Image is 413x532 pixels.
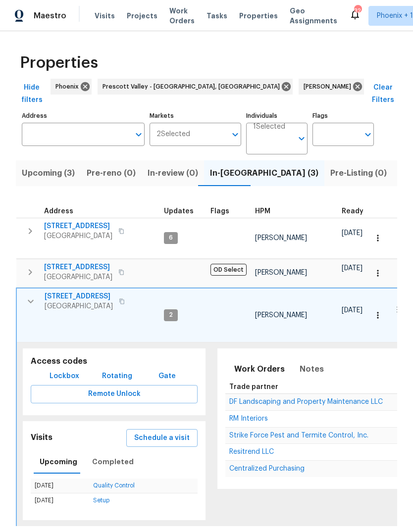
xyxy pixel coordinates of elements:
[46,367,83,386] button: Lockbox
[31,356,198,367] h5: Access codes
[342,265,362,272] span: [DATE]
[295,132,309,145] button: Open
[229,432,368,439] span: Strike Force Pest and Termite Control, Inc.
[45,301,113,311] span: [GEOGRAPHIC_DATA]
[126,429,198,447] button: Schedule a visit
[255,235,307,242] span: [PERSON_NAME]
[255,269,307,276] span: [PERSON_NAME]
[31,493,89,508] td: [DATE]
[44,221,112,231] span: [STREET_ADDRESS]
[169,6,195,26] span: Work Orders
[92,456,134,468] span: Completed
[210,166,318,180] span: In-[GEOGRAPHIC_DATA] (3)
[312,113,374,119] label: Flags
[342,208,372,215] div: Earliest renovation start date (first business day after COE or Checkout)
[151,367,183,386] button: Gate
[150,113,242,119] label: Markets
[98,79,293,95] div: Prescott Valley - [GEOGRAPHIC_DATA], [GEOGRAPHIC_DATA]
[20,82,44,106] span: Hide filters
[20,58,98,68] span: Properties
[22,113,145,119] label: Address
[234,362,285,376] span: Work Orders
[229,384,278,390] span: Trade partner
[165,311,177,319] span: 2
[239,11,278,21] span: Properties
[132,128,146,142] button: Open
[31,479,89,493] td: [DATE]
[16,79,48,109] button: Hide filters
[229,465,305,472] span: Centralized Purchasing
[371,82,395,106] span: Clear Filters
[255,208,270,215] span: HPM
[44,272,112,282] span: [GEOGRAPHIC_DATA]
[300,362,324,376] span: Notes
[44,262,112,272] span: [STREET_ADDRESS]
[87,166,136,180] span: Pre-reno (0)
[299,79,364,95] div: [PERSON_NAME]
[229,433,368,438] a: Strike Force Pest and Termite Control, Inc.
[34,11,66,21] span: Maestro
[40,456,77,468] span: Upcoming
[127,11,157,21] span: Projects
[164,208,194,215] span: Updates
[45,291,113,301] span: [STREET_ADDRESS]
[22,166,75,180] span: Upcoming (3)
[95,11,115,21] span: Visits
[210,208,229,215] span: Flags
[229,399,383,405] a: DF Landscaping and Property Maintenance LLC
[229,449,274,455] a: Resitrend LLC
[304,82,355,92] span: [PERSON_NAME]
[134,432,190,444] span: Schedule a visit
[361,128,375,142] button: Open
[342,208,363,215] span: Ready
[229,416,268,422] a: RM Interiors
[31,433,52,443] h5: Visits
[103,82,284,92] span: Prescott Valley - [GEOGRAPHIC_DATA], [GEOGRAPHIC_DATA]
[93,483,135,488] a: Quality Control
[229,448,274,455] span: Resitrend LLC
[102,370,132,383] span: Rotating
[156,130,190,139] span: 2 Selected
[31,385,198,403] button: Remote Unlock
[148,166,198,180] span: In-review (0)
[165,234,177,242] span: 6
[206,12,227,19] span: Tasks
[39,388,190,400] span: Remote Unlock
[342,307,362,314] span: [DATE]
[93,497,109,503] a: Setup
[51,79,92,95] div: Phoenix
[229,466,305,472] a: Centralized Purchasing
[229,398,383,405] span: DF Landscaping and Property Maintenance LLC
[377,11,413,21] span: Phoenix + 1
[290,6,337,26] span: Geo Assignments
[246,113,308,119] label: Individuals
[229,415,268,422] span: RM Interiors
[98,367,136,386] button: Rotating
[367,79,399,109] button: Clear Filters
[210,264,247,276] span: OD Select
[354,6,361,16] div: 32
[55,82,83,92] span: Phoenix
[44,231,112,241] span: [GEOGRAPHIC_DATA]
[50,370,79,383] span: Lockbox
[255,312,307,319] span: [PERSON_NAME]
[155,370,179,383] span: Gate
[342,230,362,237] span: [DATE]
[44,208,73,215] span: Address
[253,123,285,131] span: 1 Selected
[228,128,242,142] button: Open
[330,166,387,180] span: Pre-Listing (0)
